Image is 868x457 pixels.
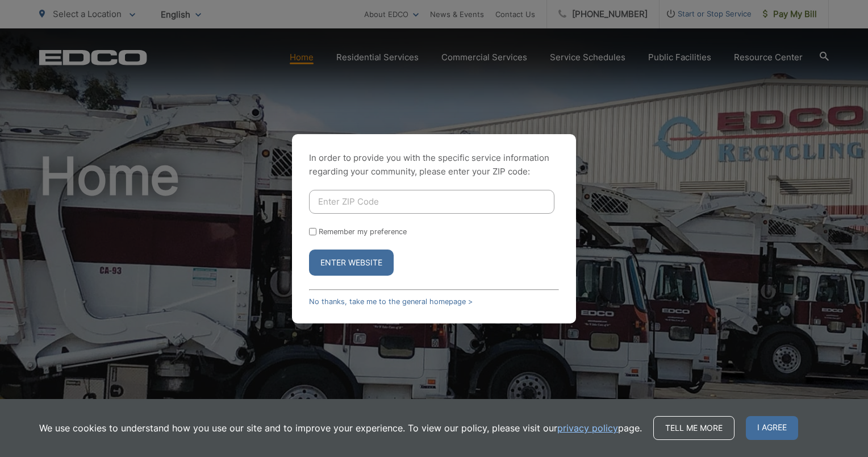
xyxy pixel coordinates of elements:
span: I agree [746,416,798,440]
input: Enter ZIP Code [309,190,554,214]
a: privacy policy [557,421,618,435]
p: In order to provide you with the specific service information regarding your community, please en... [309,151,559,178]
button: Enter Website [309,250,394,276]
p: We use cookies to understand how you use our site and to improve your experience. To view our pol... [39,421,642,435]
label: Remember my preference [319,227,407,236]
a: No thanks, take me to the general homepage > [309,297,473,306]
a: Tell me more [653,416,735,440]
